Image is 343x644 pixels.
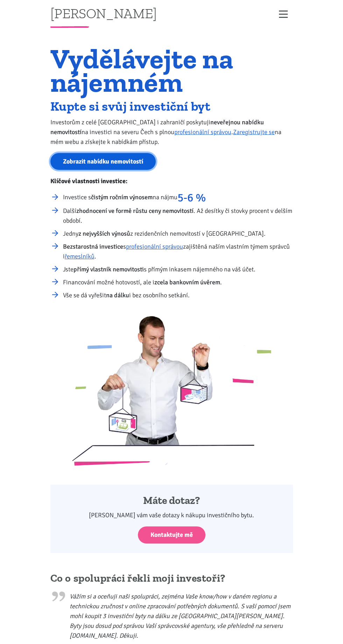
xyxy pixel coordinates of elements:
[138,526,205,543] a: Kontaktujte mě
[274,8,293,20] button: Zobrazit menu
[50,101,293,112] h2: Kupte si svůj investiční byt
[76,207,194,215] strong: zhodnocení ve formě růstu ceny nemovitostí
[63,290,293,300] li: Vše se dá vyřešit i bez osobního setkání.
[63,242,293,261] li: s zajištěná naším vlastním týmem správců i .
[73,265,144,273] strong: přímý vlastník nemovitosti
[78,230,130,237] strong: z nejvyšších výnosů
[63,229,293,238] li: Jedny z rezidenčních nemovitostí v [GEOGRAPHIC_DATA].
[91,193,153,201] strong: čistým ročním výnosem
[63,277,293,287] li: Financování možné hotovostí, ale i .
[50,153,156,170] a: Zobrazit nabídku nemovitostí
[63,243,123,250] strong: Bezstarostná investice
[63,264,293,274] li: Jste s přímým inkasem nájemného na váš účet.
[106,291,129,299] strong: na dálku
[50,572,293,585] h2: Co o spolupráci řekli moji investoři?
[50,47,293,94] h1: Vydělávejte na nájemném
[174,128,231,136] a: profesionální správou
[60,510,283,520] p: [PERSON_NAME] vám vaše dotazy k nákupu investičního bytu.
[50,6,157,20] a: [PERSON_NAME]
[63,206,293,226] li: Další . Až desítky či stovky procent v delším období.
[63,192,293,203] li: Investice s na nájmu
[154,278,220,286] strong: zcela bankovním úvěrem
[60,494,283,507] h4: Máte dotaz?
[65,252,94,260] a: řemeslníků
[50,176,293,186] p: Klíčové vlastnosti investice:
[50,117,293,147] p: Investorům z celé [GEOGRAPHIC_DATA] i zahraničí poskytuji na investici na severu Čech s plnou . n...
[126,243,183,250] a: profesionální správou
[233,128,275,136] a: Zaregistrujte se
[50,118,264,136] strong: neveřejnou nabídku nemovitostí
[177,191,206,205] strong: 5-6 %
